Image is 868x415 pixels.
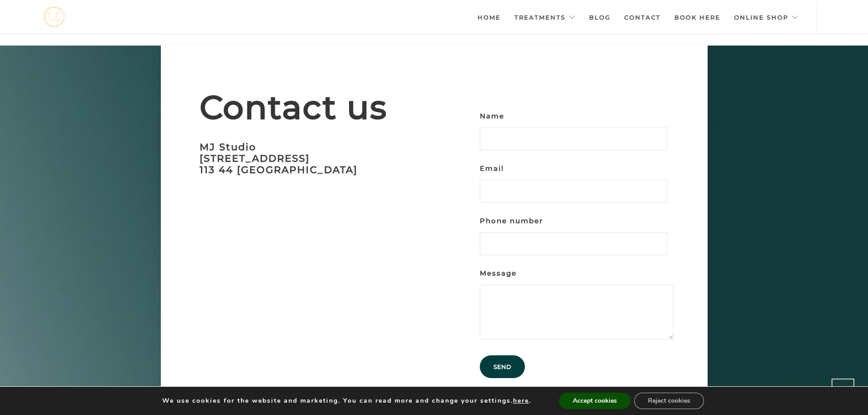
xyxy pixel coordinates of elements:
[674,1,720,33] a: Book here
[480,109,714,378] form: Contact form
[648,396,690,405] font: Reject cookies
[43,7,65,27] a: mjstudio mjstudio mjstudio
[514,14,565,21] font: Treatments
[478,14,501,21] font: Home
[589,1,611,33] a: Blog
[478,1,501,33] a: Home
[624,1,661,33] a: Contact
[480,180,668,203] input: Email
[624,14,661,21] font: Contact
[573,396,617,405] font: Accept cookies
[200,87,387,127] font: Contact us
[480,285,673,339] textarea: Message
[162,396,513,405] font: We use cookies for the website and marketing. You can read more and change your settings.
[480,232,668,255] input: Phone number
[734,14,788,21] font: Online shop
[674,14,720,21] font: Book here
[480,355,525,378] input: Send
[589,14,611,21] font: Blog
[480,269,517,277] font: Message
[200,141,256,153] font: MJ Studio
[200,153,310,164] font: [STREET_ADDRESS]
[734,1,798,33] a: Online shop
[43,7,65,27] img: mjstudio
[513,397,529,405] button: here
[480,216,543,225] font: Phone number
[200,164,358,175] font: 113 44 [GEOGRAPHIC_DATA]
[634,393,704,409] button: Reject cookies
[480,164,504,173] font: Email
[480,112,504,120] font: Name
[559,393,631,409] button: Accept cookies
[529,396,531,405] font: .
[513,396,529,405] font: here
[514,1,575,33] a: Treatments
[480,128,668,150] input: Name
